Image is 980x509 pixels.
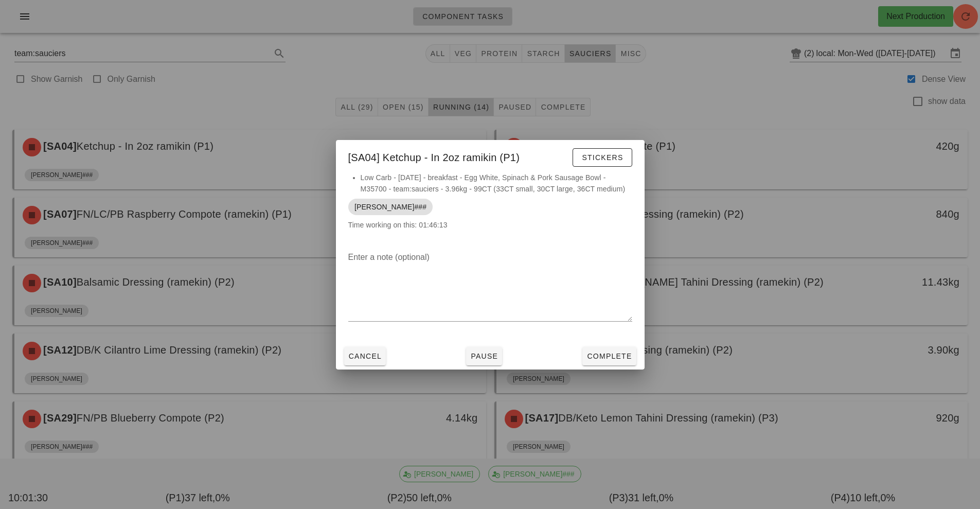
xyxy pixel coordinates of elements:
li: Low Carb - [DATE] - breakfast - Egg White, Spinach & Pork Sausage Bowl - M35700 - team:sauciers -... [361,172,632,195]
span: Stickers [581,153,623,162]
div: Time working on this: 01:46:13 [336,172,645,241]
button: Complete [582,347,636,365]
div: [SA04] Ketchup - In 2oz ramikin (P1) [336,140,645,172]
span: Pause [470,352,498,360]
span: Complete [586,352,632,360]
span: Cancel [348,352,382,360]
button: Cancel [344,347,386,365]
span: [PERSON_NAME]### [354,199,426,215]
button: Stickers [573,148,632,167]
button: Pause [466,347,502,365]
